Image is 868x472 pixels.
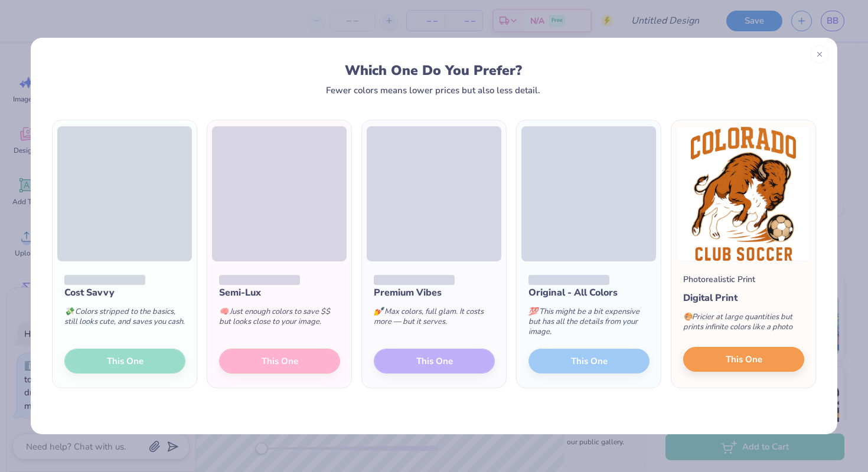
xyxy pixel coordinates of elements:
div: Semi-Lux [219,286,340,300]
span: 🧠 [219,306,229,317]
div: Just enough colors to save $$ but looks close to your image. [219,300,340,339]
div: Fewer colors means lower prices but also less detail. [326,86,540,95]
button: This One [683,347,804,372]
div: Original - All Colors [528,286,650,300]
div: Premium Vibes [374,286,495,300]
span: 💯 [528,306,538,317]
div: Which One Do You Prefer? [63,63,804,78]
div: Photorealistic Print [683,273,755,286]
span: 💅 [374,306,383,317]
div: Colors stripped to the basics, still looks cute, and saves you cash. [64,300,185,339]
div: Pricier at large quantities but prints infinite colors like a photo [683,305,804,344]
div: Digital Print [683,291,804,305]
img: Photorealistic preview [676,126,811,261]
div: Max colors, full glam. It costs more — but it serves. [374,300,495,339]
span: This One [726,353,762,366]
div: This might be a bit expensive but has all the details from your image. [528,300,650,349]
span: 💸 [64,306,74,317]
span: 🎨 [683,312,693,322]
div: Cost Savvy [64,286,185,300]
